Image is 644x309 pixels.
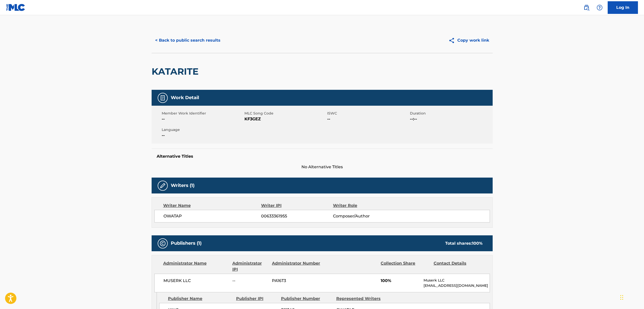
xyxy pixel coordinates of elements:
[162,127,243,132] span: Language
[619,285,644,309] iframe: Chat Widget
[449,37,457,44] img: Copy work link
[162,116,243,122] span: --
[410,111,491,116] span: Duration
[152,164,493,170] span: No Alternative Titles
[236,296,277,302] div: Publisher IPI
[244,116,326,122] span: KF3GEZ
[272,260,321,272] div: Administrator Number
[410,116,491,122] span: --:--
[581,3,592,13] a: Public Search
[163,203,261,209] div: Writer Name
[152,66,201,77] h2: KATARITE
[163,260,229,272] div: Administrator Name
[163,278,229,284] span: MUSERK LLC
[381,278,420,284] span: 100%
[160,240,166,246] img: Publishers
[162,111,243,116] span: Member Work Identifier
[445,34,493,47] button: Copy work link
[327,111,409,116] span: ISWC
[445,240,483,246] div: Total shares:
[171,183,194,188] h5: Writers (1)
[261,213,333,219] span: 00633361955
[163,213,261,219] span: OWATAP
[261,203,333,209] div: Writer IPI
[160,95,166,101] img: Work Detail
[157,154,488,159] h5: Alternative Titles
[597,5,603,11] img: help
[162,132,243,138] span: --
[381,260,430,272] div: Collection Share
[244,111,326,116] span: MLC Song Code
[424,278,489,283] p: Muserk LLC
[6,4,25,11] img: MLC Logo
[152,34,224,47] button: < Back to public search results
[608,1,638,14] a: Log In
[160,183,166,189] img: Writers
[583,5,590,11] img: search
[168,296,232,302] div: Publisher Name
[336,296,388,302] div: Represented Writers
[232,278,268,284] span: --
[171,95,199,101] h5: Work Detail
[171,240,202,246] h5: Publishers (1)
[620,290,623,305] div: Drag
[232,260,268,272] div: Administrator IPI
[333,203,398,209] div: Writer Role
[333,213,398,219] span: Composer/Author
[424,283,489,288] p: [EMAIL_ADDRESS][DOMAIN_NAME]
[434,260,483,272] div: Contact Details
[272,278,321,284] span: PA16T3
[327,116,409,122] span: --
[595,3,605,13] div: Help
[281,296,332,302] div: Publisher Number
[472,241,483,246] span: 100 %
